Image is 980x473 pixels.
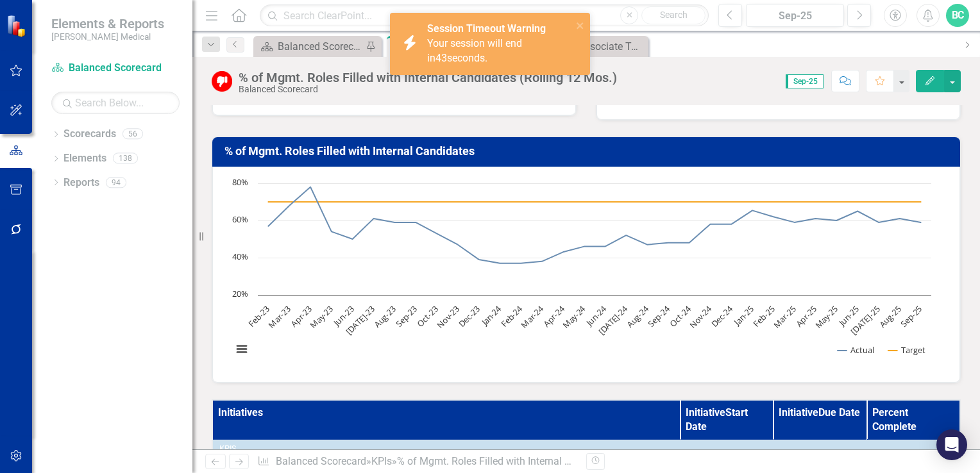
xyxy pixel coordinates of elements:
[113,153,138,164] div: 138
[393,303,419,329] text: Sep-23
[750,8,840,24] div: Sep-25
[232,251,248,262] text: 40%
[456,303,482,329] text: Dec-23
[233,340,251,358] button: View chart menu, Chart
[276,455,366,467] a: Balanced Scorecard
[63,127,116,142] a: Scorecards
[257,454,577,469] div: » »
[583,303,609,329] text: Jun-24
[560,303,588,331] text: May-24
[226,177,938,369] svg: Interactive chart
[838,344,874,356] button: Show Actual
[371,455,392,467] a: KPIs
[51,92,180,114] input: Search Below...
[226,177,947,369] div: Chart. Highcharts interactive chart.
[224,145,952,158] h3: % of Mgmt. Roles Filled with Internal Candidates
[239,85,617,94] div: Balanced Scorecard
[746,4,844,27] button: Sep-25
[771,303,798,330] text: Mar-25
[641,6,705,24] button: Search
[6,15,29,37] img: ClearPoint Strategy
[232,213,248,225] text: 60%
[278,38,362,54] div: Balanced Scorecard Welcome Page
[751,303,777,329] text: Feb-25
[63,151,106,166] a: Elements
[232,176,248,188] text: 80%
[576,18,585,33] button: close
[51,16,164,31] span: Elements & Reports
[266,199,924,204] g: Target, line 2 of 2 with 32 data points.
[219,444,953,453] div: KPIs
[371,303,398,330] text: Aug-23
[849,303,883,337] text: [DATE]-25
[266,303,292,330] text: Mar-23
[427,22,546,35] strong: Session Timeout Warning
[624,303,651,329] text: Aug-24
[877,303,904,330] text: Aug-25
[541,303,567,329] text: Apr-24
[246,303,272,329] text: Feb-23
[793,303,819,329] text: Apr-25
[435,52,447,64] span: 43
[343,303,377,337] text: [DATE]-23
[232,288,248,299] text: 20%
[946,4,969,27] button: BC
[330,303,356,329] text: Jun-23
[122,129,143,140] div: 56
[427,37,522,64] span: Your session will end in seconds.
[660,10,688,20] span: Search
[898,303,924,329] text: Sep-25
[596,303,630,337] text: [DATE]-24
[478,303,503,328] text: Jan-24
[397,455,696,467] div: % of Mgmt. Roles Filled with Internal Candidates (Rolling 12 Mos.)
[545,38,645,54] div: Overall Associate Turnover (Rolling 12 Mos.)
[434,303,461,330] text: Nov-23
[888,344,925,356] button: Show Target
[709,303,736,329] text: Dec-24
[63,176,99,190] a: Reports
[786,74,824,88] span: Sep-25
[836,303,861,329] text: Jun-25
[288,303,314,329] text: Apr-23
[936,429,967,460] div: Open Intercom Messenger
[731,303,756,329] text: Jan-25
[307,303,335,331] text: May-23
[257,38,362,54] a: Balanced Scorecard Welcome Page
[667,303,693,329] text: Oct-24
[51,61,180,76] a: Balanced Scorecard
[51,31,164,42] small: [PERSON_NAME] Medical
[813,303,840,331] text: May-25
[498,303,525,329] text: Feb-24
[645,303,672,329] text: Sep-24
[414,303,440,329] text: Oct-23
[518,303,546,330] text: Mar-24
[106,177,126,188] div: 94
[260,4,709,27] input: Search ClearPoint...
[239,71,617,85] div: % of Mgmt. Roles Filled with Internal Candidates (Rolling 12 Mos.)
[212,71,232,92] img: Below Target
[687,303,714,330] text: Nov-24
